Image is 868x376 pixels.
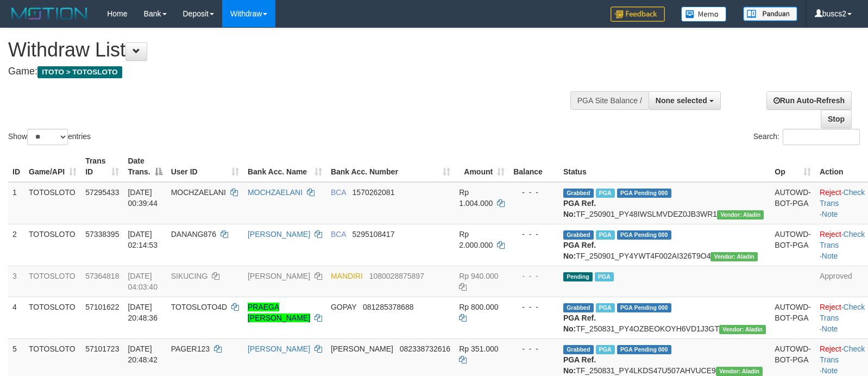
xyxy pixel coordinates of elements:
[171,303,227,311] span: TOTOSLOTO4D
[8,39,568,61] h1: Withdraw List
[617,303,671,312] span: PGA Pending
[822,210,838,218] a: Note
[820,230,865,249] a: Check Trans
[171,344,210,353] span: PAGER123
[24,224,81,266] td: TOTOSLOTO
[770,224,815,266] td: AUTOWD-BOT-PGA
[719,325,766,334] span: Vendor URL: https://payment4.1velocity.biz
[770,297,815,339] td: AUTOWD-BOT-PGA
[820,344,865,364] a: Check Trans
[27,129,68,145] select: Showentries
[563,199,596,218] b: PGA Ref. No:
[820,188,841,197] a: Reject
[596,303,615,312] span: Marked by buscs1
[820,344,841,353] a: Reject
[37,66,122,78] span: ITOTO > TOTOSLOTO
[559,182,770,224] td: TF_250901_PY48IWSLMVDEZ0JB3WR1
[85,344,119,353] span: 57101723
[128,344,158,364] span: [DATE] 20:48:42
[563,314,596,333] b: PGA Ref. No:
[559,297,770,339] td: TF_250831_PY4OZBEOKOYH6VD1J3GT
[331,272,363,280] span: MANDIRI
[331,303,356,311] span: GOPAY
[8,182,24,224] td: 1
[611,7,665,22] img: Feedback.jpg
[716,367,763,376] span: Vendor URL: https://payment4.1velocity.biz
[617,230,671,240] span: PGA Pending
[563,241,596,260] b: PGA Ref. No:
[8,297,24,339] td: 4
[570,91,649,110] div: PGA Site Balance /
[656,96,707,105] span: None selected
[123,151,166,182] th: Date Trans.: activate to sort column descending
[353,230,395,239] span: Copy 5295108417 to clipboard
[171,272,208,280] span: SIKUCING
[353,188,395,197] span: Copy 1570262081 to clipboard
[8,224,24,266] td: 2
[617,189,671,198] span: PGA Pending
[400,344,450,353] span: Copy 082338732616 to clipboard
[617,345,671,354] span: PGA Pending
[766,91,852,110] a: Run Auto-Refresh
[171,188,226,197] span: MOCHZAELANI
[171,230,216,239] span: DANANG876
[459,344,498,353] span: Rp 351.000
[331,230,346,239] span: BCA
[513,343,555,354] div: - - -
[8,266,24,297] td: 3
[8,151,24,182] th: ID
[128,272,158,291] span: [DATE] 04:03:40
[513,302,555,312] div: - - -
[459,272,498,280] span: Rp 940.000
[559,151,770,182] th: Status
[128,188,158,208] span: [DATE] 00:39:44
[743,7,797,21] img: panduan.png
[513,229,555,240] div: - - -
[770,151,815,182] th: Op: activate to sort column ascending
[821,110,852,128] a: Stop
[563,355,596,375] b: PGA Ref. No:
[509,151,559,182] th: Balance
[563,230,594,240] span: Grabbed
[248,344,310,353] a: [PERSON_NAME]
[822,252,838,260] a: Note
[513,271,555,281] div: - - -
[783,129,860,145] input: Search:
[459,188,493,208] span: Rp 1.004.000
[8,5,91,22] img: MOTION_logo.png
[8,129,91,145] label: Show entries
[513,187,555,198] div: - - -
[363,303,413,311] span: Copy 081285378688 to clipboard
[563,303,594,312] span: Grabbed
[596,230,615,240] span: Marked by buscs1
[717,210,764,220] span: Vendor URL: https://payment4.1velocity.biz
[822,366,838,375] a: Note
[820,188,865,208] a: Check Trans
[820,303,865,322] a: Check Trans
[8,66,568,77] h4: Game:
[85,188,119,197] span: 57295433
[455,151,509,182] th: Amount: activate to sort column ascending
[770,182,815,224] td: AUTOWD-BOT-PGA
[24,266,81,297] td: TOTOSLOTO
[248,272,310,280] a: [PERSON_NAME]
[369,272,424,280] span: Copy 1080028875897 to clipboard
[820,303,841,311] a: Reject
[81,151,123,182] th: Trans ID: activate to sort column ascending
[596,189,615,198] span: Marked by buscs1
[243,151,326,182] th: Bank Acc. Name: activate to sort column ascending
[24,151,81,182] th: Game/API: activate to sort column ascending
[649,91,721,110] button: None selected
[85,272,119,280] span: 57364818
[331,188,346,197] span: BCA
[820,230,841,239] a: Reject
[563,272,593,281] span: Pending
[167,151,243,182] th: User ID: activate to sort column ascending
[331,344,393,353] span: [PERSON_NAME]
[822,324,838,333] a: Note
[710,252,757,261] span: Vendor URL: https://payment4.1velocity.biz
[248,230,310,239] a: [PERSON_NAME]
[459,230,493,249] span: Rp 2.000.000
[326,151,455,182] th: Bank Acc. Number: activate to sort column ascending
[85,303,119,311] span: 57101622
